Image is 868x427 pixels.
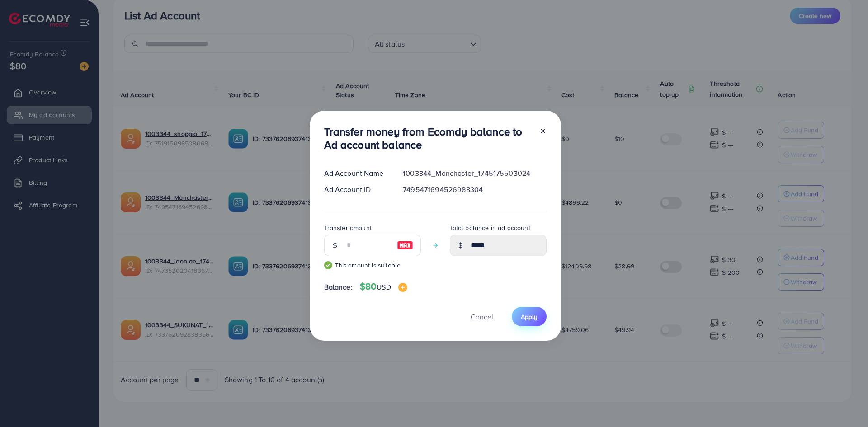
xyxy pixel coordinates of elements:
[398,283,407,292] img: image
[396,168,553,178] div: 1003344_Manchaster_1745175503024
[360,281,407,292] h4: $80
[450,223,530,232] label: Total balance in ad account
[317,168,396,178] div: Ad Account Name
[317,184,396,195] div: Ad Account ID
[324,261,332,269] img: guide
[396,184,553,195] div: 7495471694526988304
[459,307,505,326] button: Cancel
[521,312,538,321] span: Apply
[324,125,532,151] h3: Transfer money from Ecomdy balance to Ad account balance
[397,240,413,251] img: image
[471,312,493,322] span: Cancel
[324,261,421,270] small: This amount is suitable
[377,282,391,292] span: USD
[512,307,547,326] button: Apply
[324,223,372,232] label: Transfer amount
[324,282,353,292] span: Balance:
[830,386,861,420] iframe: Chat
